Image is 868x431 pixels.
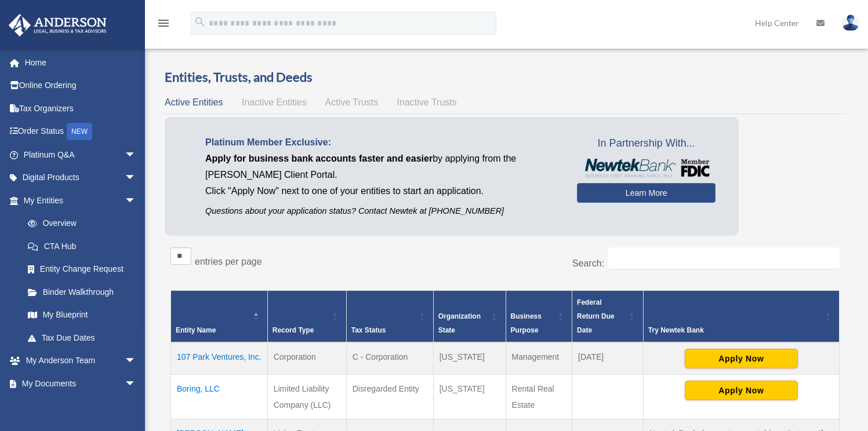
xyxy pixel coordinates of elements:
img: NewtekBankLogoSM.png [583,159,710,177]
td: Limited Liability Company (LLC) [267,374,346,419]
a: Binder Walkthrough [16,280,148,304]
label: entries per page [195,257,262,266]
h3: Entities, Trusts, and Deeds [165,68,845,86]
a: My Anderson Teamarrow_drop_down [8,349,154,372]
span: Inactive Entities [242,97,307,107]
button: Apply Now [685,349,798,368]
td: 107 Park Ventures, Inc. [171,342,268,375]
a: Online Ordering [8,74,154,97]
span: Record Type [273,326,314,334]
span: Active Trusts [325,97,379,107]
span: Apply for business bank accounts faster and easier [205,154,433,163]
p: Questions about your application status? Contact Newtek at [PHONE_NUMBER] [205,204,560,218]
th: Organization State: Activate to sort [433,290,506,342]
div: NEW [67,123,92,140]
a: Platinum Q&Aarrow_drop_down [8,143,154,166]
th: Tax Status: Activate to sort [346,290,433,342]
td: Rental Real Estate [506,374,572,419]
a: Entity Change Request [16,258,148,281]
a: Tax Organizers [8,97,154,120]
td: C - Corporation [346,342,433,375]
a: Digital Productsarrow_drop_down [8,166,154,189]
a: Learn More [577,183,716,203]
a: Overview [16,212,142,235]
a: My Documentsarrow_drop_down [8,372,154,395]
div: Try Newtek Bank [648,323,822,337]
i: menu [157,16,170,30]
img: User Pic [842,14,859,31]
span: arrow_drop_down [125,349,148,373]
span: Active Entities [165,97,223,107]
p: by applying from the [PERSON_NAME] Client Portal. [205,151,560,183]
th: Entity Name: Activate to invert sorting [171,290,268,342]
a: menu [157,20,170,30]
span: Business Purpose [511,312,542,334]
span: arrow_drop_down [125,166,148,190]
td: [US_STATE] [433,342,506,375]
p: Click "Apply Now" next to one of your entities to start an application. [205,183,560,199]
td: Disregarded Entity [346,374,433,419]
span: arrow_drop_down [125,189,148,213]
th: Federal Return Due Date: Activate to sort [572,290,644,342]
td: Boring, LLC [171,374,268,419]
a: Home [8,51,154,74]
span: Tax Status [351,326,386,334]
td: [US_STATE] [433,374,506,419]
th: Try Newtek Bank : Activate to sort [643,290,839,342]
td: Corporation [267,342,346,375]
span: arrow_drop_down [125,372,148,396]
span: Entity Name [176,326,216,334]
span: Inactive Trusts [397,97,457,107]
th: Business Purpose: Activate to sort [506,290,572,342]
label: Search: [572,258,604,268]
i: search [194,16,206,28]
a: My Blueprint [16,304,148,327]
td: Management [506,342,572,375]
th: Record Type: Activate to sort [267,290,346,342]
span: In Partnership With... [577,134,716,153]
img: Anderson Advisors Platinum Portal [5,14,110,36]
span: Federal Return Due Date [577,298,615,334]
button: Apply Now [685,381,798,400]
p: Platinum Member Exclusive: [205,134,560,151]
td: [DATE] [572,342,644,375]
span: arrow_drop_down [125,143,148,167]
a: CTA Hub [16,235,148,258]
a: Order StatusNEW [8,120,154,144]
a: My Entitiesarrow_drop_down [8,189,148,212]
a: Tax Due Dates [16,326,148,349]
span: Organization State [438,312,481,334]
